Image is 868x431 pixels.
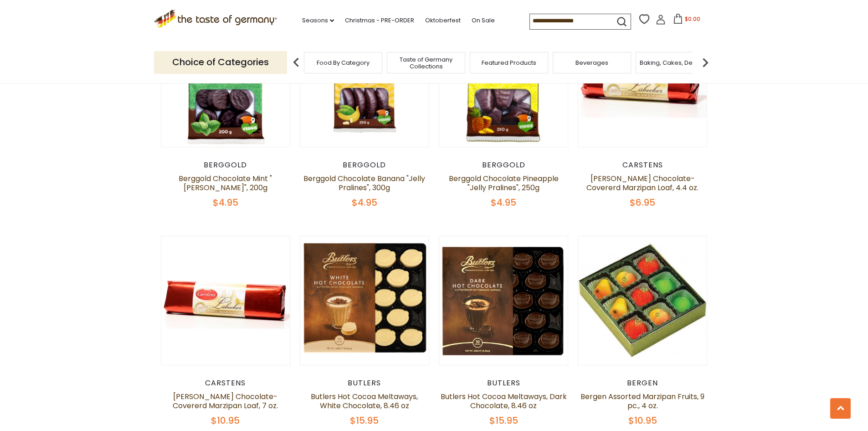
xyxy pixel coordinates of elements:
div: Berggold [300,161,430,170]
p: Choice of Categories [154,51,287,73]
a: Baking, Cakes, Desserts [640,59,710,66]
a: Bergen Assorted Marzipan Fruits, 9 pc., 4 oz. [580,391,704,411]
div: Berggold [439,161,569,170]
span: $15.95 [489,414,518,427]
a: Seasons [302,16,334,26]
a: Featured Products [482,59,536,66]
div: Berggold [161,161,291,170]
a: Christmas - PRE-ORDER [345,16,414,26]
a: Food By Category [317,59,370,66]
div: Butlers [300,379,430,388]
div: Bergen [578,379,708,388]
span: $4.95 [213,196,238,209]
button: $0.00 [668,14,706,27]
img: Butlers Hot Cocoa Meltaways, Dark Chocolate, 8.46 oz [439,236,568,365]
div: Butlers [439,379,569,388]
img: previous arrow [287,53,305,72]
img: Carstens Luebeck Chocolate-Covererd Marzipan Loaf, 7 oz. [161,236,290,365]
a: [PERSON_NAME] Chocolate-Covererd Marzipan Loaf, 7 oz. [173,391,278,411]
a: Berggold Chocolate Pineapple "Jelly Pralines", 250g [449,173,559,193]
span: $10.95 [628,414,657,427]
div: Carstens [578,161,708,170]
span: $0.00 [685,15,700,23]
a: Taste of Germany Collections [390,56,462,70]
a: [PERSON_NAME] Chocolate-Covererd Marzipan Loaf, 4.4 oz. [586,173,699,193]
a: Berggold Chocolate Banana "Jelly Pralines", 300g [303,173,425,193]
a: Butlers Hot Cocoa Meltaways, White Chocolate, 8.46 oz [311,391,418,411]
img: Butlers Hot Cocoa Meltaways, White Chocolate, 8.46 oz [300,236,429,365]
span: $4.95 [491,196,516,209]
a: Berggold Chocolate Mint "[PERSON_NAME]", 200g [179,173,272,193]
a: Butlers Hot Cocoa Meltaways, Dark Chocolate, 8.46 oz [441,391,567,411]
a: On Sale [472,16,495,26]
img: Bergen Assorted Marzipan Fruits, 9 pc., 4 oz. [578,236,707,365]
span: $15.95 [350,414,379,427]
img: next arrow [696,53,714,72]
span: $6.95 [630,196,655,209]
a: Oktoberfest [425,16,461,26]
div: Carstens [161,379,291,388]
span: $10.95 [211,414,240,427]
span: $4.95 [352,196,377,209]
a: Beverages [575,59,608,66]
